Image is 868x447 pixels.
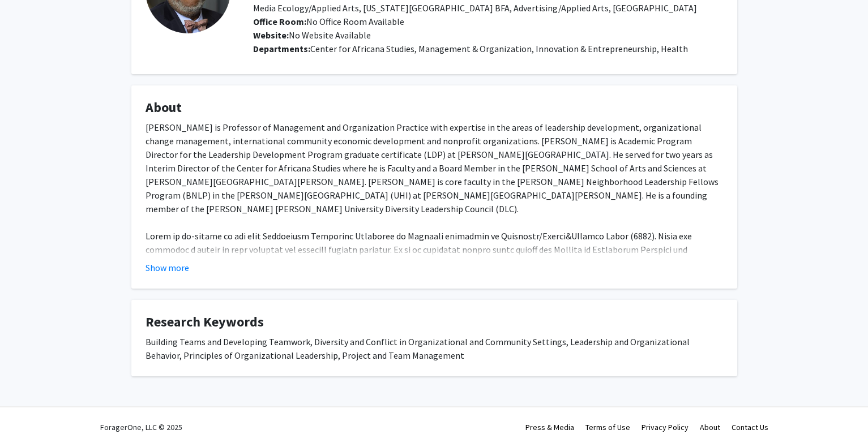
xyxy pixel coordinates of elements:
[146,261,189,274] button: Show more
[146,335,723,362] div: Building Teams and Developing Teamwork, Diversity and Conflict in Organizational and Community Se...
[253,16,404,27] span: No Office Room Available
[146,100,723,116] h4: About
[100,407,182,447] div: ForagerOne, LLC © 2025
[525,422,574,432] a: Press & Media
[253,29,289,41] b: Website:
[732,422,768,432] a: Contact Us
[700,422,720,432] a: About
[310,43,688,54] span: Center for Africana Studies, Management & Organization, Innovation & Entrepreneurship, Health
[642,422,689,432] a: Privacy Policy
[8,396,48,439] iframe: Chat
[253,16,306,27] b: Office Room:
[253,29,371,41] span: No Website Available
[146,314,723,330] h4: Research Keywords
[253,43,310,54] b: Departments:
[585,422,630,432] a: Terms of Use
